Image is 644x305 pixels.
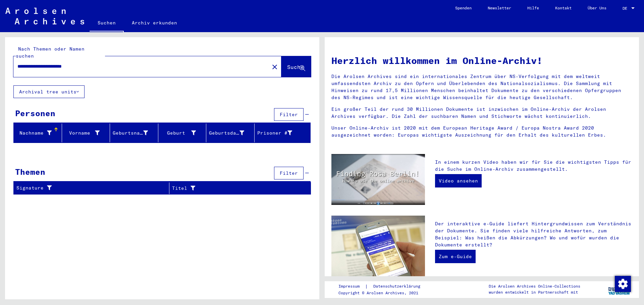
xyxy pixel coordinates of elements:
a: Suchen [90,15,124,32]
mat-header-cell: Vorname [62,124,110,142]
p: Unser Online-Archiv ist 2020 mit dem European Heritage Award / Europa Nostra Award 2020 ausgezeic... [331,125,632,139]
p: Der interaktive e-Guide liefert Hintergrundwissen zum Verständnis der Dokumente. Sie finden viele... [435,220,632,248]
div: Vorname [65,130,100,137]
div: Geburtsdatum [209,128,254,138]
img: Arolsen_neg.svg [5,8,84,24]
a: Datenschutzerklärung [368,283,428,290]
p: Ein großer Teil der rund 30 Millionen Dokumente ist inzwischen im Online-Archiv der Arolsen Archi... [331,106,632,120]
mat-header-cell: Geburtsdatum [206,124,255,142]
button: Clear [268,60,281,73]
div: Geburt‏ [161,128,206,138]
img: eguide.jpg [331,216,425,278]
div: | [338,283,428,290]
a: Video ansehen [435,174,482,187]
mat-icon: close [271,63,279,71]
button: Filter [274,108,304,121]
p: Die Arolsen Archives Online-Collections [489,283,580,289]
button: Filter [274,167,304,179]
p: In einem kurzen Video haben wir für Sie die wichtigsten Tipps für die Suche im Online-Archiv zusa... [435,159,632,173]
a: Zum e-Guide [435,250,476,263]
div: Geburtsdatum [209,130,244,137]
div: Geburt‏ [161,130,196,137]
div: Prisoner # [257,130,292,137]
button: Suche [281,56,311,77]
div: Geburtsname [113,130,148,137]
div: Signature [16,184,161,192]
div: Prisoner # [257,128,303,138]
img: video.jpg [331,154,425,205]
mat-label: Nach Themen oder Namen suchen [16,46,85,59]
div: Geburtsname [113,128,158,138]
h1: Herzlich willkommen im Online-Archiv! [331,54,632,68]
span: Filter [280,170,298,176]
div: Signature [16,183,169,194]
mat-header-cell: Geburtsname [110,124,158,142]
mat-header-cell: Prisoner # [255,124,311,142]
div: Personen [15,107,55,119]
a: Archiv erkunden [124,15,185,31]
span: Suche [287,64,304,70]
a: Impressum [338,283,365,290]
p: Die Arolsen Archives sind ein internationales Zentrum über NS-Verfolgung mit dem weltweit umfasse... [331,73,632,101]
p: wurden entwickelt in Partnerschaft mit [489,289,580,295]
div: Titel [172,183,303,194]
div: Nachname [16,130,52,137]
img: Zustimmung ändern [615,276,631,292]
mat-header-cell: Geburt‏ [158,124,207,142]
p: Copyright © Arolsen Archives, 2021 [338,290,428,296]
img: yv_logo.png [607,281,632,298]
span: Filter [280,111,298,118]
div: Themen [15,166,45,178]
div: Vorname [65,128,110,138]
button: Archival tree units [13,85,85,98]
mat-header-cell: Nachname [14,124,62,142]
div: Nachname [16,128,62,138]
span: DE [623,6,630,11]
div: Titel [172,185,294,192]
